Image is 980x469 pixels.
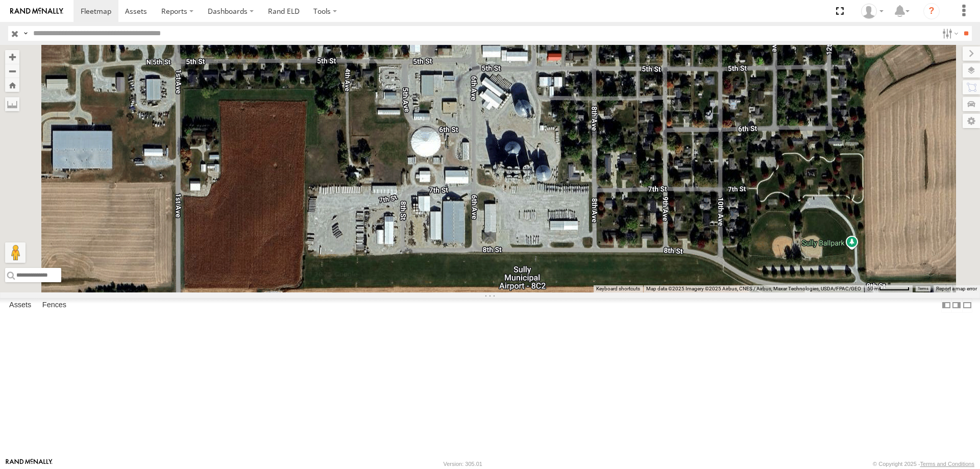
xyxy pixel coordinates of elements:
[37,298,71,312] label: Fences
[5,64,19,78] button: Zoom out
[857,4,887,19] div: Chase Tanke
[5,242,26,263] button: Drag Pegman onto the map to open Street View
[963,114,980,128] label: Map Settings
[5,97,19,111] label: Measure
[941,298,951,313] label: Dock Summary Table to the Left
[951,298,962,313] label: Dock Summary Table to the Right
[444,461,482,467] div: Version: 305.01
[873,461,974,467] div: © Copyright 2025 -
[5,50,19,64] button: Zoom in
[5,78,19,92] button: Zoom Home
[938,26,960,41] label: Search Filter Options
[6,459,53,469] a: Visit our Website
[918,287,928,291] a: Terms
[10,8,63,15] img: rand-logo.svg
[867,286,879,291] span: 50 m
[646,286,861,291] span: Map data ©2025 Imagery ©2025 Airbus, CNES / Airbus, Maxar Technologies, USDA/FPAC/GEO
[596,285,640,292] button: Keyboard shortcuts
[962,298,972,313] label: Hide Summary Table
[923,3,940,19] i: ?
[936,286,977,291] a: Report a map error
[920,461,974,467] a: Terms and Conditions
[4,298,36,312] label: Assets
[21,26,30,41] label: Search Query
[864,285,913,292] button: Map Scale: 50 m per 56 pixels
